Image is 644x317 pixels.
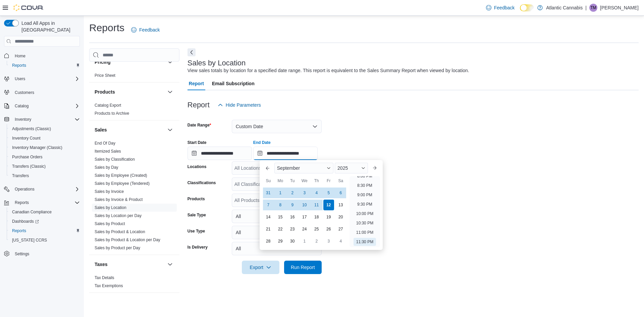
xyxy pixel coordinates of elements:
[95,246,140,250] a: Sales by Product per Day
[600,4,639,12] p: [PERSON_NAME]
[12,164,46,169] span: Transfers (Classic)
[585,4,587,12] p: |
[13,4,44,11] img: Cova
[12,75,28,83] button: Users
[4,48,80,276] nav: Complex example
[12,199,32,207] button: Reports
[323,236,334,247] div: day-3
[263,212,274,222] div: day-14
[350,176,380,247] ul: Time
[287,236,298,247] div: day-30
[12,136,41,141] span: Inventory Count
[262,187,347,247] div: September, 2025
[12,115,34,123] button: Inventory
[95,89,165,95] button: Products
[187,164,207,169] label: Locations
[95,189,124,194] span: Sales by Invoice
[1,51,83,60] button: Home
[187,196,205,202] label: Products
[12,185,80,193] span: Operations
[95,157,135,162] a: Sales by Classification
[263,224,274,234] div: day-21
[187,180,216,186] label: Classifications
[287,188,298,198] div: day-2
[9,227,29,235] a: Reports
[9,172,80,180] span: Transfers
[89,101,179,120] div: Products
[15,53,25,59] span: Home
[311,200,322,210] div: day-11
[89,21,124,35] h1: Reports
[15,90,34,95] span: Customers
[187,67,469,74] div: View sales totals by location for a specified date range. This report is equivalent to the Sales ...
[95,103,121,108] span: Catalog Export
[95,111,129,116] a: Products to Archive
[95,165,118,170] a: Sales by Day
[139,27,160,33] span: Feedback
[95,181,150,186] span: Sales by Employee (Tendered)
[95,149,121,154] a: Itemized Sales
[9,217,42,225] a: Dashboards
[311,236,322,247] div: day-2
[89,139,179,255] div: Sales
[263,200,274,210] div: day-7
[95,229,145,234] span: Sales by Product & Location
[95,126,165,133] button: Sales
[15,76,25,82] span: Users
[335,200,346,210] div: day-13
[7,134,83,143] button: Inventory Count
[323,175,334,186] div: Fr
[95,283,123,288] span: Tax Exemptions
[12,88,80,97] span: Customers
[12,52,28,60] a: Home
[95,149,121,154] span: Itemized Sales
[95,181,150,186] a: Sales by Employee (Tendered)
[275,175,286,186] div: Mo
[335,163,368,173] div: Button. Open the year selector. 2025 is currently selected.
[7,162,83,171] button: Transfers (Classic)
[299,236,310,247] div: day-1
[1,88,83,97] button: Customers
[12,89,37,97] a: Customers
[95,103,121,108] a: Catalog Export
[287,200,298,210] div: day-9
[311,212,322,222] div: day-18
[299,188,310,198] div: day-3
[95,73,115,78] a: Price Sheet
[299,175,310,186] div: We
[7,61,83,70] button: Reports
[354,228,376,236] li: 11:00 PM
[95,229,145,234] a: Sales by Product & Location
[232,120,322,133] button: Custom Date
[95,89,115,95] h3: Products
[95,111,129,116] span: Products to Archive
[12,145,62,150] span: Inventory Manager (Classic)
[590,4,596,12] span: TM
[95,59,110,65] h3: Pricing
[95,261,108,268] h3: Taxes
[311,188,322,198] div: day-4
[95,221,125,226] a: Sales by Product
[262,163,273,173] button: Previous Month
[355,181,375,190] li: 8:30 PM
[95,221,125,226] span: Sales by Product
[12,51,80,60] span: Home
[354,219,376,227] li: 10:30 PM
[9,61,29,69] a: Reports
[95,126,107,133] h3: Sales
[89,71,179,82] div: Pricing
[166,88,174,96] button: Products
[9,162,80,170] span: Transfers (Classic)
[299,212,310,222] div: day-17
[12,199,80,207] span: Reports
[299,200,310,210] div: day-10
[9,125,54,133] a: Adjustments (Classic)
[12,173,29,178] span: Transfers
[7,171,83,180] button: Transfers
[15,251,29,257] span: Settings
[323,188,334,198] div: day-5
[246,261,275,274] span: Export
[95,59,165,65] button: Pricing
[95,197,143,202] span: Sales by Invoice & Product
[253,147,318,160] input: Press the down key to enter a popover containing a calendar. Press the escape key to close the po...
